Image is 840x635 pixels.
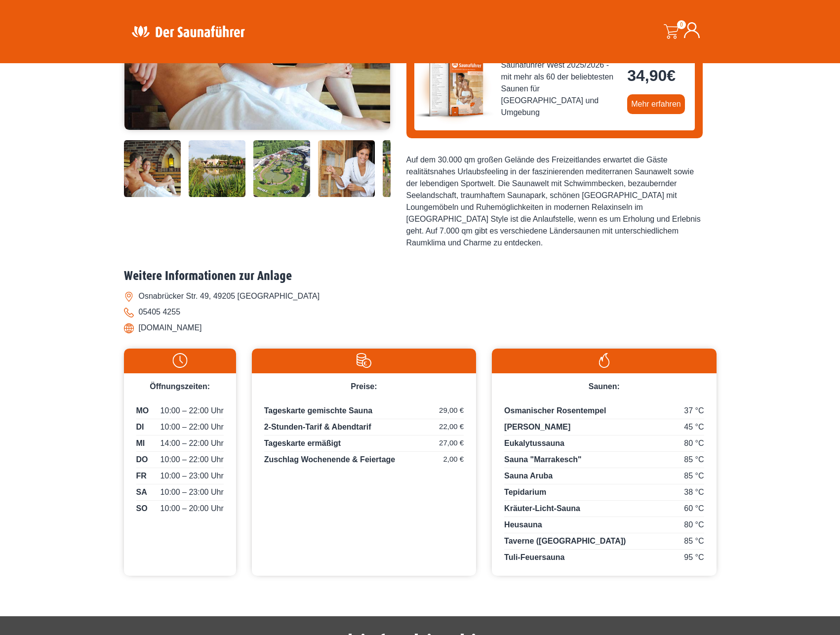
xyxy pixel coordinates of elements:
[504,488,546,496] span: Tepidarium
[504,423,570,431] span: [PERSON_NAME]
[504,504,580,513] span: Kräuter-Licht-Sauna
[627,94,685,114] a: Mehr erfahren
[150,382,210,391] span: Öffnungszeiten:
[439,421,464,433] span: 22,00 €
[136,503,148,515] span: SO
[136,486,147,498] span: SA
[351,382,377,391] span: Preise:
[160,486,224,498] span: 10:00 – 23:00 Uhr
[684,535,704,547] span: 85 °C
[439,405,464,416] span: 29,00 €
[684,405,704,417] span: 37 °C
[160,405,224,417] span: 10:00 – 22:00 Uhr
[627,67,676,84] bdi: 34,90
[124,304,717,320] li: 05405 4255
[136,405,149,417] span: MO
[414,48,493,127] img: der-saunafuehrer-2025-west.jpg
[443,454,464,465] span: 2,00 €
[136,470,147,482] span: FR
[124,320,717,336] li: [DOMAIN_NAME]
[504,472,553,480] span: Sauna Aruba
[257,353,471,368] img: Preise-weiss.svg
[264,454,464,466] p: Zuschlag Wochenende & Feiertage
[684,552,704,563] span: 95 °C
[501,59,620,119] span: Saunaführer West 2025/2026 - mit mehr als 60 der beliebtesten Saunen für [GEOGRAPHIC_DATA] und Um...
[264,405,464,419] p: Tageskarte gemischte Sauna
[160,470,224,482] span: 10:00 – 23:00 Uhr
[684,437,704,449] span: 80 °C
[136,437,145,449] span: MI
[504,439,564,447] span: Eukalytussauna
[667,67,676,84] span: €
[129,353,231,368] img: Uhr-weiss.svg
[264,421,464,436] p: 2-Stunden-Tarif & Abendtarif
[684,503,704,515] span: 60 °C
[439,437,464,449] span: 27,00 €
[160,437,224,449] span: 14:00 – 22:00 Uhr
[136,421,144,433] span: DI
[684,421,704,433] span: 45 °C
[124,288,717,304] li: Osnabrücker Str. 49, 49205 [GEOGRAPHIC_DATA]
[406,154,703,249] div: Auf dem 30.000 qm großen Gelände des Freizeitlandes erwartet die Gäste realitätsnahes Urlaubsfeel...
[504,406,606,415] span: Osmanischer Rosentempel
[504,455,582,464] span: Sauna "Marrakesch"
[160,454,224,466] span: 10:00 – 22:00 Uhr
[264,437,464,452] p: Tageskarte ermäßigt
[504,537,626,545] span: Taverne ([GEOGRAPHIC_DATA])
[160,503,224,515] span: 10:00 – 20:00 Uhr
[136,454,148,466] span: DO
[677,20,686,29] span: 0
[589,382,620,391] span: Saunen:
[497,353,711,368] img: Flamme-weiss.svg
[684,470,704,482] span: 85 °C
[124,269,717,284] h2: Weitere Informationen zur Anlage
[504,520,542,529] span: Heusauna
[684,519,704,531] span: 80 °C
[160,421,224,433] span: 10:00 – 22:00 Uhr
[684,454,704,466] span: 85 °C
[684,486,704,498] span: 38 °C
[504,553,564,561] span: Tuli-Feuersauna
